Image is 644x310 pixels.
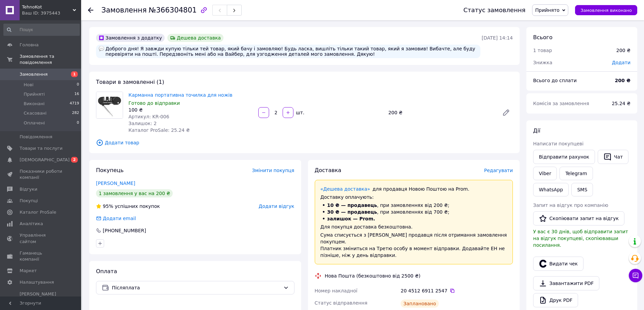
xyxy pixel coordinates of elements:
span: Редагувати [484,168,513,173]
span: Додати товар [96,139,513,146]
span: 2 [71,157,78,163]
div: Додати email [102,215,137,222]
span: Прийняті [24,91,45,97]
span: Додати відгук [259,204,294,209]
span: Статус відправлення [315,300,367,306]
div: Дешева доставка [167,34,223,42]
span: Гаманець компанії [20,250,63,262]
span: Дії [533,127,540,134]
button: Замовлення виконано [575,5,637,15]
span: 1 товар [533,48,552,53]
button: SMS [571,183,593,196]
span: Всього до сплати [533,78,577,83]
input: Пошук [3,24,80,36]
span: Каталог ProSale: 25.24 ₴ [128,127,190,133]
span: 95% [103,204,113,209]
span: Номер накладної [315,288,358,293]
span: У вас є 30 днів, щоб відправити запит на відгук покупцеві, скопіювавши посилання. [533,229,628,248]
span: 282 [72,110,79,116]
span: Товари та послуги [20,145,63,151]
span: Змінити покупця [252,168,294,173]
span: Показники роботи компанії [20,168,63,181]
button: Відправити рахунок [533,150,595,164]
span: №366304801 [149,6,197,14]
a: [PERSON_NAME] [96,181,135,186]
span: Артикул: KR-006 [128,114,169,119]
span: Аналітика [20,221,43,227]
a: WhatsApp [533,183,569,196]
a: «Дешева доставка» [320,186,370,192]
a: Viber [533,167,557,180]
div: Нова Пошта (безкоштовно від 2500 ₴) [323,272,422,279]
div: Статус замовлення [463,7,526,14]
div: Повернутися назад [88,7,93,14]
span: Каталог ProSale [20,209,56,215]
span: 0 [77,82,79,88]
span: 4719 [70,101,79,107]
div: 1 замовлення у вас на 200 ₴ [96,189,173,197]
span: 25.24 ₴ [612,101,630,106]
div: [PHONE_NUMBER] [102,227,147,234]
span: [PERSON_NAME] та рахунки [20,291,63,310]
div: 20 4512 6911 2547 [401,287,513,294]
span: Товари в замовленні (1) [96,79,164,85]
div: для продавця Новою Поштою на Prom. [320,186,507,192]
span: Написати покупцеві [533,141,583,146]
span: Прийнято [535,7,559,13]
span: Додати [612,60,630,65]
div: Сума списується з [PERSON_NAME] продавця після отримання замовлення покупцем. Платник зміниться н... [320,232,507,259]
img: Карманна портативна точилка для ножів [96,92,123,118]
div: Замовлення з додатку [96,34,165,42]
div: шт. [294,109,305,116]
span: Запит на відгук про компанію [533,202,608,208]
span: 0 [77,120,79,126]
b: 200 ₴ [615,78,630,83]
button: Чат [598,150,628,164]
span: Головна [20,42,39,48]
span: Доставка [315,167,341,173]
span: Відгуки [20,186,37,192]
span: Залишок: 2 [128,121,157,126]
a: Telegram [559,167,593,180]
span: [DEMOGRAPHIC_DATA] [20,157,70,163]
span: Оплата [96,268,117,275]
span: Покупець [96,167,124,173]
span: Готово до відправки [128,100,180,106]
span: 30 ₴ — продавець [327,209,377,215]
div: Заплановано [401,300,439,308]
span: Маркет [20,268,37,274]
li: , при замовленнях від 200 ₴; [320,202,507,209]
a: Карманна портативна точилка для ножів [128,92,232,98]
div: Доброго дня! Я завжди купую тільки тей товар, який бачу і замовляю! Будь ласка, вишліть тільки та... [96,45,480,58]
div: 200 ₴ [616,47,630,54]
div: Ваш ID: 3975443 [22,10,81,16]
a: Друк PDF [533,293,578,307]
a: Завантажити PDF [533,276,599,290]
span: Налаштування [20,279,54,285]
img: :speech_balloon: [99,46,104,51]
span: Оплачені [24,120,45,126]
span: Замовлення [101,6,147,14]
span: 1 [71,71,78,77]
div: успішних покупок [96,203,160,210]
span: Всього [533,34,552,41]
span: Післяплата [112,284,281,291]
time: [DATE] 14:14 [482,35,513,41]
span: Замовлення виконано [580,8,632,13]
div: 100 ₴ [128,106,253,113]
div: 200 ₴ [386,108,497,117]
div: Доставку оплачують: [320,194,507,200]
li: , при замовленнях від 700 ₴; [320,209,507,215]
span: Замовлення та повідомлення [20,53,81,66]
button: Видати чек [533,257,583,271]
span: 16 [74,91,79,97]
span: Нові [24,82,33,88]
span: Знижка [533,60,552,65]
span: Скасовані [24,110,47,116]
button: Чат з покупцем [629,269,642,282]
span: залишок — Prom. [327,216,375,221]
span: Виконані [24,101,45,107]
span: Замовлення [20,71,48,77]
span: TehnoKot [22,4,73,10]
button: Скопіювати запит на відгук [533,211,624,225]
